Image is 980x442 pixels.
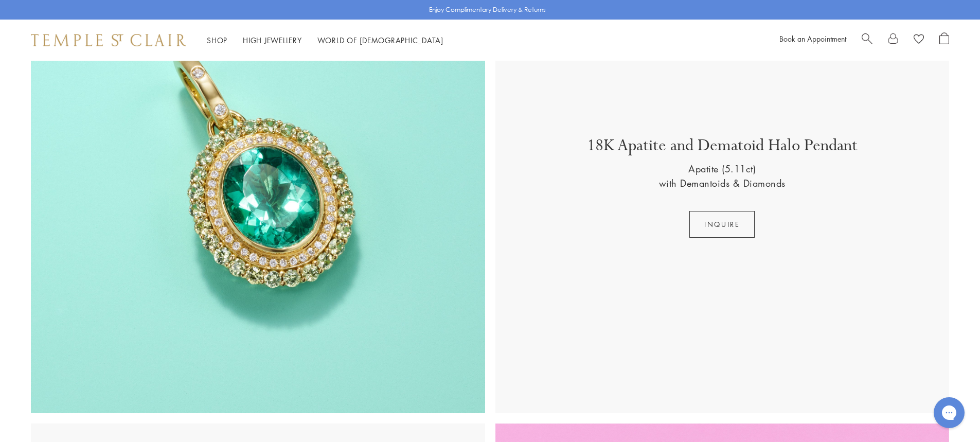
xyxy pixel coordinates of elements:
iframe: Gorgias live chat messenger [929,394,970,432]
button: inquire [689,211,755,238]
img: Temple St. Clair [31,34,186,46]
nav: Main navigation [207,34,443,47]
a: World of [DEMOGRAPHIC_DATA]World of [DEMOGRAPHIC_DATA] [317,35,443,45]
p: 18K Apatite and Dematoid Halo Pendant [587,135,858,162]
a: High JewelleryHigh Jewellery [243,35,302,45]
a: Open Shopping Bag [939,32,949,48]
p: Enjoy Complimentary Delivery & Returns [429,5,546,15]
a: Search [862,32,872,48]
a: ShopShop [207,35,227,45]
a: View Wishlist [914,32,924,48]
p: with Demantoids & Diamonds [659,176,786,190]
a: Book an Appointment [779,33,846,44]
p: Apatite (5.11ct) [688,162,756,176]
